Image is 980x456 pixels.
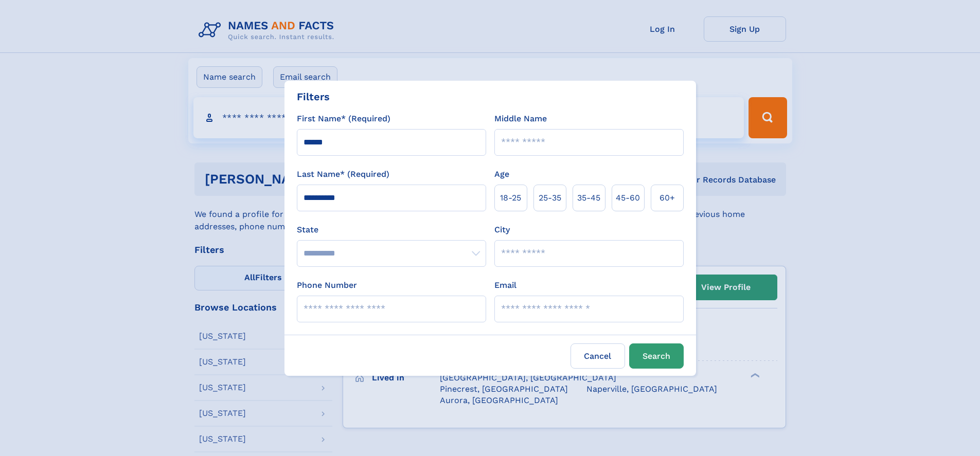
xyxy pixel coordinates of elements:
span: 60+ [660,192,675,204]
label: City [494,224,510,236]
label: Middle Name [494,113,547,125]
label: Last Name* (Required) [297,168,389,180]
div: Filters [297,89,330,104]
span: 45‑60 [616,192,640,204]
label: Phone Number [297,279,357,291]
label: First Name* (Required) [297,113,390,125]
label: Age [494,168,509,180]
label: Cancel [571,343,625,369]
label: State [297,224,486,236]
span: 25‑35 [539,192,561,204]
label: Email [494,279,516,291]
button: Search [629,343,684,369]
span: 35‑45 [577,192,600,204]
span: 18‑25 [500,192,521,204]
